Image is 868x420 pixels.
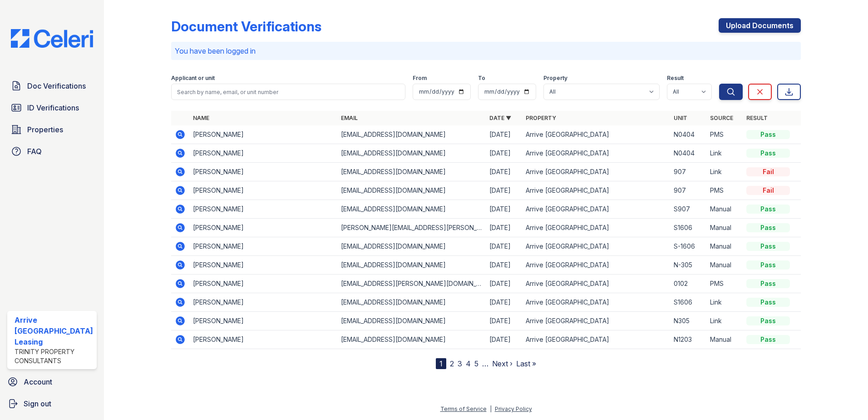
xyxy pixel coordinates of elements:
[522,200,671,219] td: Arrive [GEOGRAPHIC_DATA]
[27,80,86,91] span: Doc Verifications
[522,125,671,144] td: Arrive [GEOGRAPHIC_DATA]
[670,181,706,200] td: 907
[337,330,486,349] td: [EMAIL_ADDRESS][DOMAIN_NAME]
[189,293,338,312] td: [PERSON_NAME]
[7,120,97,139] a: Properties
[522,181,671,200] td: Arrive [GEOGRAPHIC_DATA]
[482,358,488,369] span: …
[746,167,790,176] div: Fail
[670,219,706,237] td: S1606
[458,359,462,368] a: 3
[175,45,798,56] p: You have been logged in
[436,358,446,369] div: 1
[522,163,671,181] td: Arrive [GEOGRAPHIC_DATA]
[746,186,790,195] div: Fail
[486,125,522,144] td: [DATE]
[670,275,706,293] td: 0102
[15,347,93,365] div: Trinity Property Consultants
[189,163,338,181] td: [PERSON_NAME]
[337,219,486,237] td: [PERSON_NAME][EMAIL_ADDRESS][PERSON_NAME][DOMAIN_NAME]
[27,102,79,113] span: ID Verifications
[522,144,671,163] td: Arrive [GEOGRAPHIC_DATA]
[337,144,486,163] td: [EMAIL_ADDRESS][DOMAIN_NAME]
[522,330,671,349] td: Arrive [GEOGRAPHIC_DATA]
[706,163,743,181] td: Link
[337,275,486,293] td: [EMAIL_ADDRESS][PERSON_NAME][DOMAIN_NAME]
[486,256,522,275] td: [DATE]
[24,398,51,409] span: Sign out
[670,312,706,330] td: N305
[670,125,706,144] td: N0404
[486,181,522,200] td: [DATE]
[486,200,522,219] td: [DATE]
[27,124,63,135] span: Properties
[746,115,768,121] a: Result
[486,312,522,330] td: [DATE]
[543,75,567,82] label: Property
[189,330,338,349] td: [PERSON_NAME]
[171,75,215,82] label: Applicant or unit
[474,359,478,368] a: 5
[341,115,358,121] a: Email
[746,149,790,158] div: Pass
[7,77,97,95] a: Doc Verifications
[706,275,743,293] td: PMS
[706,256,743,275] td: Manual
[670,293,706,312] td: S1606
[171,84,406,100] input: Search by name, email, or unit number
[746,316,790,325] div: Pass
[522,275,671,293] td: Arrive [GEOGRAPHIC_DATA]
[706,330,743,349] td: Manual
[492,359,513,368] a: Next ›
[746,242,790,251] div: Pass
[189,200,338,219] td: [PERSON_NAME]
[486,237,522,256] td: [DATE]
[337,237,486,256] td: [EMAIL_ADDRESS][DOMAIN_NAME]
[337,125,486,144] td: [EMAIL_ADDRESS][DOMAIN_NAME]
[189,275,338,293] td: [PERSON_NAME]
[670,163,706,181] td: 907
[337,256,486,275] td: [EMAIL_ADDRESS][DOMAIN_NAME]
[171,18,321,35] div: Document Verifications
[522,237,671,256] td: Arrive [GEOGRAPHIC_DATA]
[746,298,790,307] div: Pass
[193,115,209,121] a: Name
[710,115,733,121] a: Source
[706,125,743,144] td: PMS
[495,405,532,412] a: Privacy Policy
[706,219,743,237] td: Manual
[4,395,100,413] a: Sign out
[486,144,522,163] td: [DATE]
[4,373,100,391] a: Account
[706,293,743,312] td: Link
[522,293,671,312] td: Arrive [GEOGRAPHIC_DATA]
[7,99,97,117] a: ID Verifications
[189,219,338,237] td: [PERSON_NAME]
[706,312,743,330] td: Link
[24,376,52,387] span: Account
[189,144,338,163] td: [PERSON_NAME]
[706,237,743,256] td: Manual
[746,260,790,270] div: Pass
[746,335,790,344] div: Pass
[674,115,687,121] a: Unit
[7,142,97,160] a: FAQ
[719,18,801,33] a: Upload Documents
[670,200,706,219] td: S907
[486,293,522,312] td: [DATE]
[526,115,556,121] a: Property
[337,293,486,312] td: [EMAIL_ADDRESS][DOMAIN_NAME]
[15,315,93,347] div: Arrive [GEOGRAPHIC_DATA] Leasing
[189,312,338,330] td: [PERSON_NAME]
[486,275,522,293] td: [DATE]
[337,163,486,181] td: [EMAIL_ADDRESS][DOMAIN_NAME]
[489,115,511,121] a: Date ▼
[478,75,485,82] label: To
[4,29,100,48] img: CE_Logo_Blue-a8612792a0a2168367f1c8372b55b34899dd931a85d93a1a3d3e32e68fde9ad4.png
[670,256,706,275] td: N-305
[486,330,522,349] td: [DATE]
[466,359,471,368] a: 4
[670,237,706,256] td: S-1606
[337,181,486,200] td: [EMAIL_ADDRESS][DOMAIN_NAME]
